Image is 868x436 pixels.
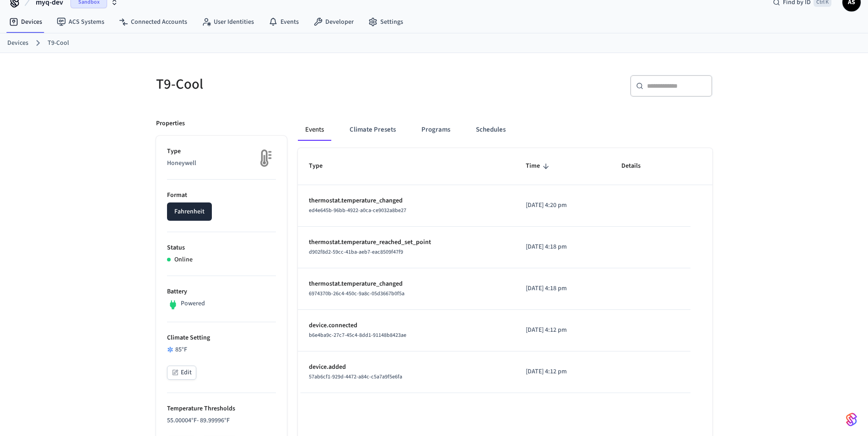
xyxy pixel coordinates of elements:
a: Events [261,14,306,30]
span: Details [621,159,652,173]
p: Battery [167,287,276,297]
a: Connected Accounts [112,14,194,30]
p: device.added [309,362,504,372]
p: [DATE] 4:12 pm [526,367,599,377]
p: thermostat.temperature_changed [309,196,504,206]
h5: T9-Cool [156,75,429,94]
p: [DATE] 4:20 pm [526,201,599,210]
p: Type [167,147,276,156]
p: thermostat.temperature_changed [309,279,504,289]
a: T9-Cool [48,38,69,48]
button: Programs [414,119,458,141]
span: Type [309,159,334,173]
p: thermostat.temperature_reached_set_point [309,238,504,247]
button: Edit [167,366,196,380]
span: d902f8d2-59cc-41ba-aeb7-eac8509f47f9 [309,248,403,256]
button: Climate Presets [342,119,403,141]
p: Properties [156,119,185,128]
p: [DATE] 4:18 pm [526,242,599,252]
p: Temperature Thresholds [167,404,276,414]
img: SeamLogoGradient.69752ec5.svg [846,412,857,427]
p: Format [167,191,276,200]
button: Events [298,119,331,141]
span: b6e4ba9c-27c7-45c4-8dd1-91148b8423ae [309,331,406,339]
button: Fahrenheit [167,202,212,221]
a: Devices [2,14,49,30]
a: User Identities [194,14,261,30]
button: Schedules [469,119,513,141]
span: Time [526,159,552,173]
a: Settings [361,14,410,30]
p: Powered [181,299,205,308]
span: ed4e645b-96bb-4922-a0ca-ce9032a8be27 [309,207,406,214]
p: Online [174,255,193,265]
div: 85 °F [167,345,276,355]
p: Status [167,243,276,253]
p: device.connected [309,321,504,330]
p: [DATE] 4:12 pm [526,325,599,335]
a: Developer [306,14,361,30]
span: 6974370b-26c4-450c-9a8c-05d3667b0f5a [309,290,404,298]
table: sticky table [298,148,712,393]
span: 57ab6cf1-929d-4472-a84c-c5a7a9f5e6fa [309,373,402,381]
p: Honeywell [167,159,276,168]
a: Devices [7,38,28,48]
p: [DATE] 4:18 pm [526,284,599,293]
img: thermostat_fallback [253,147,276,170]
p: 55.00004 °F - 89.99996 °F [167,416,276,425]
a: ACS Systems [49,14,112,30]
p: Climate Setting [167,333,276,343]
